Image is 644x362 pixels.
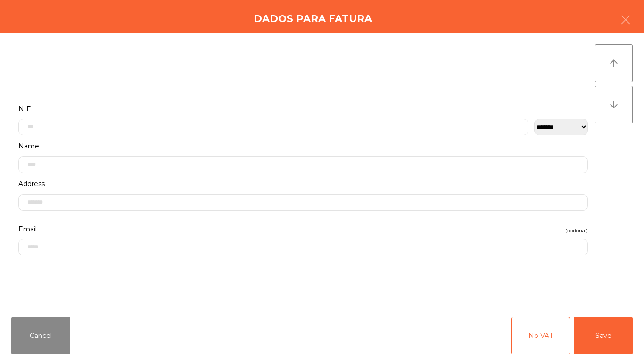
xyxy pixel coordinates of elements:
i: arrow_upward [608,58,619,69]
button: arrow_upward [595,44,633,82]
span: (optional) [565,226,588,235]
span: Name [18,140,39,153]
button: Save [574,317,633,354]
i: arrow_downward [608,99,619,110]
span: Address [18,178,45,190]
button: Cancel [11,317,70,354]
span: NIF [18,103,31,115]
span: Email [18,223,37,236]
h4: Dados para Fatura [254,12,372,26]
button: arrow_downward [595,86,633,123]
button: No VAT [511,317,570,354]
